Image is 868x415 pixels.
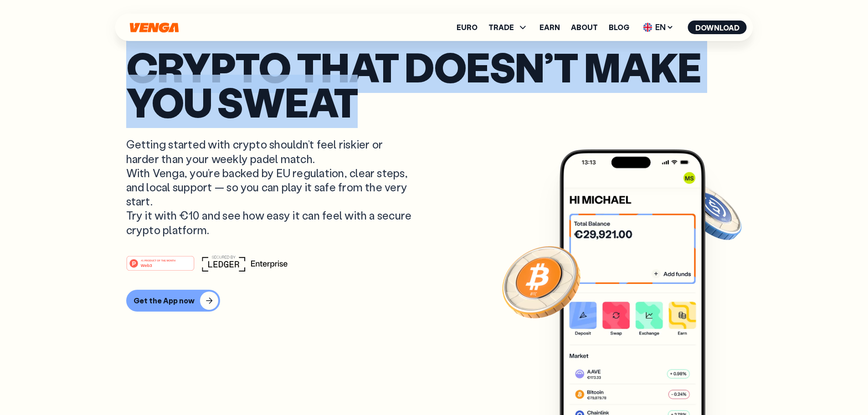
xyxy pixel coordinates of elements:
div: Get the App now [134,296,195,305]
span: EN [640,20,677,35]
button: Get the App now [126,290,220,312]
tspan: Web3 [140,262,152,267]
a: Get the App now [126,290,742,312]
tspan: #1 PRODUCT OF THE MONTH [141,259,175,262]
p: Crypto that doesn’t make you sweat [126,49,742,119]
button: Download [688,20,747,34]
img: USDC coin [678,179,744,245]
span: TRADE [488,24,514,31]
a: Euro [457,24,478,31]
span: TRADE [488,22,529,33]
a: About [571,24,598,31]
img: Bitcoin [500,241,582,323]
a: Earn [539,24,560,31]
p: Getting started with crypto shouldn’t feel riskier or harder than your weekly padel match. With V... [126,137,414,236]
img: flag-uk [643,23,652,32]
a: Blog [609,24,629,31]
a: #1 PRODUCT OF THE MONTHWeb3 [126,261,195,273]
svg: Home [129,22,180,33]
